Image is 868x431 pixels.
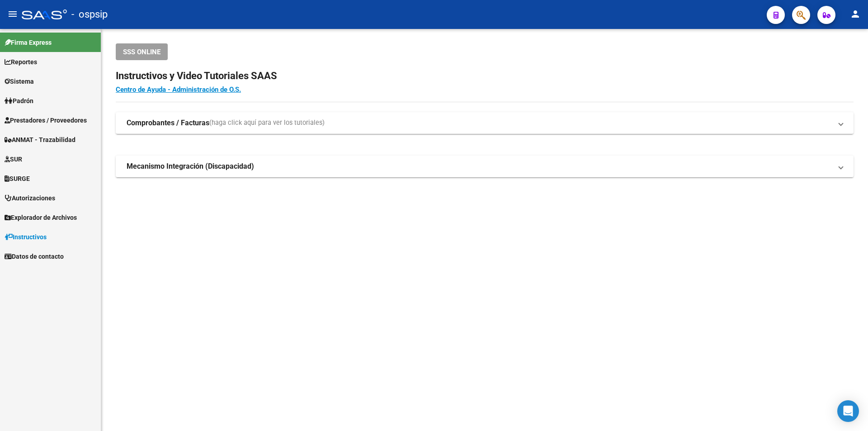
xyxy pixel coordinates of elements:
span: Prestadores / Proveedores [5,115,87,125]
span: - ospsip [71,5,108,24]
a: Centro de Ayuda - Administración de O.S. [116,85,241,94]
span: Padrón [5,96,33,106]
span: SUR [5,154,22,164]
span: SURGE [5,174,30,184]
span: (haga click aquí para ver los tutoriales) [209,118,325,128]
strong: Mecanismo Integración (Discapacidad) [127,161,254,171]
span: Explorador de Archivos [5,213,77,223]
span: SSS ONLINE [123,48,160,56]
span: Reportes [5,57,37,67]
span: ANMAT - Trazabilidad [5,135,75,145]
span: Sistema [5,76,34,86]
strong: Comprobantes / Facturas [127,118,209,128]
mat-icon: person [850,9,861,19]
mat-expansion-panel-header: Mecanismo Integración (Discapacidad) [116,156,854,177]
mat-icon: menu [7,9,18,19]
span: Datos de contacto [5,251,64,261]
mat-expansion-panel-header: Comprobantes / Facturas(haga click aquí para ver los tutoriales) [116,112,854,134]
span: Firma Express [5,38,52,47]
h2: Instructivos y Video Tutoriales SAAS [116,67,854,85]
span: Instructivos [5,232,47,242]
button: SSS ONLINE [116,43,168,60]
div: Open Intercom Messenger [837,400,859,422]
span: Autorizaciones [5,193,55,203]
